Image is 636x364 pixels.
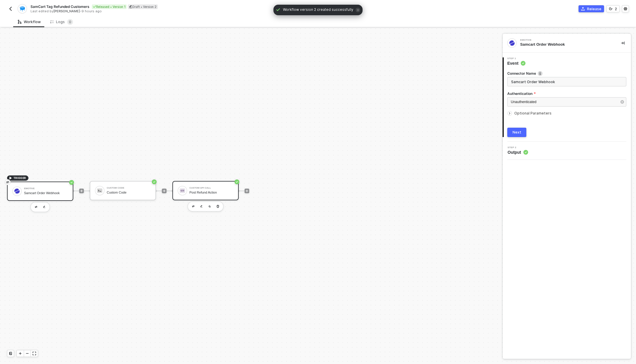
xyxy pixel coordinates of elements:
span: Step 2 [508,146,528,149]
img: icon [97,188,102,193]
div: Custom Code [107,191,151,194]
button: copy-block [206,203,213,210]
img: copy-block [208,205,211,208]
span: eye-invisible [6,180,9,184]
button: Next [507,128,526,137]
span: icon-minus [26,352,29,355]
div: Logs [50,19,73,25]
span: icon-commerce [581,7,585,11]
div: Optional Parameters [507,110,626,117]
div: Released • Version 1 [92,4,127,9]
div: Emotive [24,187,68,190]
img: edit-cred [200,205,203,208]
span: SamCart Tag Refunded Customers [30,4,89,9]
div: Next [513,130,521,135]
span: icon-success-page [152,180,157,184]
span: icon-collapse-right [621,41,625,45]
span: Output [508,149,528,155]
span: icon-play [9,176,12,180]
button: edit-cred [198,203,205,210]
img: icon [14,189,20,194]
div: Last edited by - 9 hours ago [30,9,318,13]
img: icon-info [538,71,542,76]
img: back [8,6,13,11]
label: Connector Name [507,71,626,76]
input: Enter description [507,77,626,86]
span: icon-play [18,352,22,355]
img: edit-cred [43,206,45,208]
div: Release [587,6,601,11]
button: back [7,5,14,12]
button: edit-cred [190,203,197,210]
div: Workflow [18,20,41,24]
span: icon-success-page [69,180,74,185]
div: Custom API Call [189,187,233,189]
div: 2 [615,6,617,11]
img: edit-cred [35,206,37,208]
span: icon-arrow-right-small [508,112,511,115]
span: Event [507,60,525,66]
button: 2 [606,5,620,12]
span: icon-play [245,189,249,193]
span: Optional Parameters [514,111,552,115]
span: icon-check [276,7,281,12]
span: icon-edit [129,5,132,8]
div: Samcart Order Webhook [24,191,68,195]
span: icon-success-page [235,180,239,184]
img: edit-cred [192,205,194,207]
div: Samcart Order Webhook [520,42,612,47]
img: icon [180,188,185,193]
img: integration-icon [509,40,515,46]
span: icon-versioning [609,7,613,11]
div: Step 1Event Connector Nameicon-infoAuthenticationUnauthenticatedOptional ParametersNext [503,57,631,137]
label: Authentication [507,91,626,96]
span: Step 1 [507,57,525,60]
span: TRIGGER [13,176,26,180]
span: Unauthenticated [511,100,536,104]
img: integration-icon [20,6,25,11]
button: edit-cred [33,204,40,211]
span: Workflow version 2 created successfully [283,7,353,13]
button: edit-cred [41,204,48,211]
span: icon-expand [33,352,36,355]
sup: 0 [67,19,73,25]
div: Draft • Version 2 [128,4,158,9]
span: icon-settings [624,7,627,11]
span: icon-play [80,189,83,193]
span: [PERSON_NAME] [53,9,80,13]
div: Post Refund Action [189,191,233,194]
span: icon-close [356,8,360,12]
div: Emotive [520,39,608,41]
div: Custom Code [107,187,151,189]
span: icon-play [162,189,166,193]
button: Release [579,5,604,12]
